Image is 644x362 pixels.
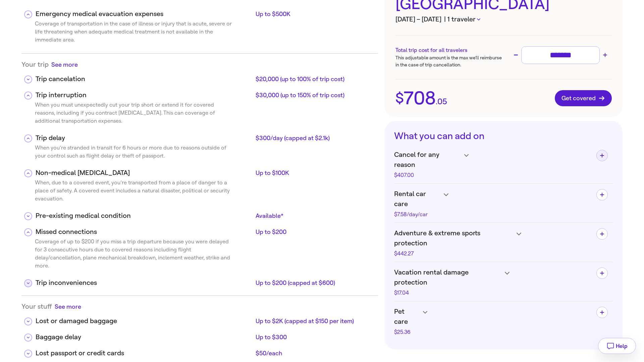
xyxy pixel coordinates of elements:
input: Trip cost [524,49,597,61]
button: Add Rental car care [596,189,608,200]
div: Emergency medical evacuation expensesUp to $500K [21,4,378,20]
h4: Cancel for any reason$407.00 [394,150,591,178]
div: When you must unexpectedly cut your trip short or extend it for covered reasons, including if you... [21,101,235,128]
div: Coverage of up to $200 if you miss a trip departure because you were delayed for 3 consecutive ho... [21,238,235,273]
div: Emergency medical evacuation expensesUp to $500K [21,20,378,47]
div: Missed connectionsUp to $200 [21,222,378,238]
h3: What you can add on [394,130,613,142]
div: Up to $2K (capped at $150 per item) [256,317,373,325]
h4: Adventure & extreme sports protection$442.27 [394,228,591,256]
button: Add Vacation rental damage protection [596,267,608,279]
div: Available* [256,212,373,220]
div: $30,000 (up to 150% of trip cost) [256,91,373,99]
button: Get covered [555,90,612,106]
div: Your stuff [21,302,378,311]
button: Add Cancel for any reason [596,150,608,161]
p: This adjustable amount is the max we’ll reimburse in the case of trip cancellation. [395,54,503,68]
div: $7.58 [394,212,440,217]
div: When you’re stranded in transit for 6 hours or more due to reasons outside of your control such a... [21,144,235,163]
div: Coverage of transportation in the case of illness or injury that is acute, severe or life threate... [21,20,235,47]
button: | 1 traveler [444,14,480,24]
div: Trip cancelation$20,000 (up to 100% of trip cost) [21,69,378,85]
button: Decrease trip cost [512,51,520,59]
h4: Rental car care$7.58/day/car [394,189,583,217]
span: /day/car [407,211,428,218]
span: Rental car care [394,189,440,209]
div: Up to $200 [256,228,373,236]
div: Up to $200 (capped at $600) [256,279,373,287]
button: Increase trip cost [601,51,609,59]
span: 05 [437,98,447,106]
div: Missed connections [36,227,253,237]
div: $25.36 [394,329,419,335]
div: Emergency medical evacuation expensesUp to $500K [21,144,378,163]
h3: Total trip cost for all travelers [395,46,503,54]
div: Your trip [21,60,378,69]
div: Missed connectionsUp to $200 [21,238,378,273]
div: Trip interruption$30,000 (up to 150% of trip cost) [21,85,378,101]
div: Lost passport or credit cards$50/each [21,343,378,359]
span: Cancel for any reason [394,150,461,170]
div: Non-medical [MEDICAL_DATA]Up to $100K [21,179,378,205]
div: Pre-existing medical conditionAvailable* [21,205,378,222]
span: Pet care [394,307,419,327]
div: Lost or damaged baggage [36,316,253,326]
div: $50/each [256,349,373,357]
span: Vacation rental damage protection [394,267,501,288]
div: Lost or damaged baggageUp to $2K (capped at $150 per item) [21,311,378,327]
div: Non-medical [MEDICAL_DATA] [36,168,253,178]
div: $442.27 [394,251,513,256]
button: Add Pet care [596,307,608,318]
div: Up to $500K [256,10,373,18]
div: Non-medical [MEDICAL_DATA]Up to $100K [21,163,378,179]
div: Trip delay$300/day (capped at $2.1k) [21,128,378,144]
div: $17.04 [394,290,501,296]
button: See more [51,60,78,69]
div: Up to $300 [256,333,373,341]
div: Up to $100K [256,169,373,177]
div: Lost passport or credit cards [36,348,253,358]
span: $ [395,91,404,105]
span: 708 [404,89,436,107]
span: Help [616,343,628,349]
h4: Vacation rental damage protection$17.04 [394,267,591,296]
div: Trip inconveniences [36,278,253,288]
div: Trip interruption [36,90,253,100]
div: Trip inconveniencesUp to $200 (capped at $600) [21,273,378,289]
div: Trip cancelation [36,74,253,84]
span: . [436,98,437,106]
div: Trip delay [36,133,253,143]
h3: [DATE] – [DATE] [395,14,612,24]
div: $300/day (capped at $2.1k) [256,134,373,142]
div: Emergency medical evacuation expenses [36,9,253,19]
div: $407.00 [394,173,461,178]
div: When, due to a covered event, you’re transported from a place of danger to a place of safety. A c... [21,179,235,205]
div: Baggage delayUp to $300 [21,327,378,343]
span: Get covered [561,95,605,102]
div: Baggage delay [36,332,253,342]
div: Pre-existing medical condition [36,211,253,221]
button: See more [55,302,81,311]
div: $20,000 (up to 100% of trip cost) [256,75,373,83]
span: Adventure & extreme sports protection [394,228,513,248]
button: Add Adventure & extreme sports protection [596,228,608,240]
h4: Pet care$25.36 [394,307,591,335]
button: Help [598,338,636,354]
